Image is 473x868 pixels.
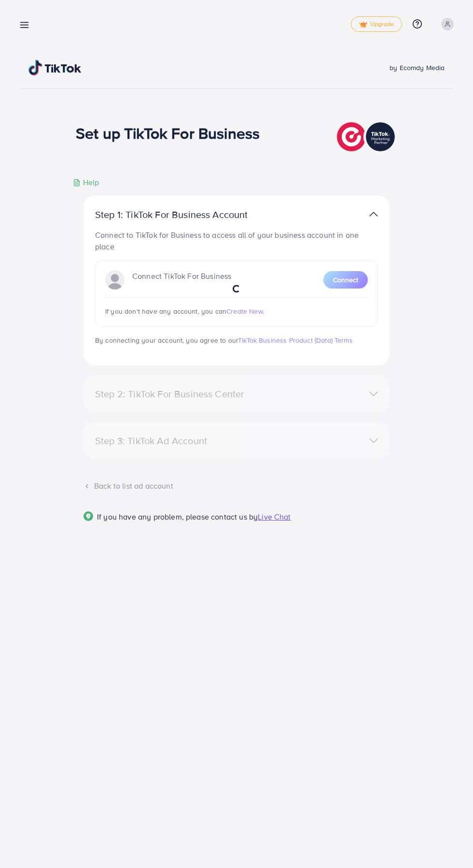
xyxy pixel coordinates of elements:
[95,209,278,220] p: Step 1: TikTok For Business Account
[83,480,390,492] div: Back to list ad account
[337,120,397,154] img: TikTok partner
[83,511,93,521] img: Popup guide
[28,60,82,75] img: TikTok
[76,124,260,142] h1: Set up TikTok For Business
[359,21,367,28] img: tick
[351,16,402,32] a: tickUpgrade
[390,63,445,72] span: by Ecomdy Media
[97,511,258,522] span: If you have any problem, please contact us by
[73,177,99,188] div: Help
[359,21,394,28] span: Upgrade
[369,207,378,221] img: TikTok partner
[258,511,291,522] span: Live Chat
